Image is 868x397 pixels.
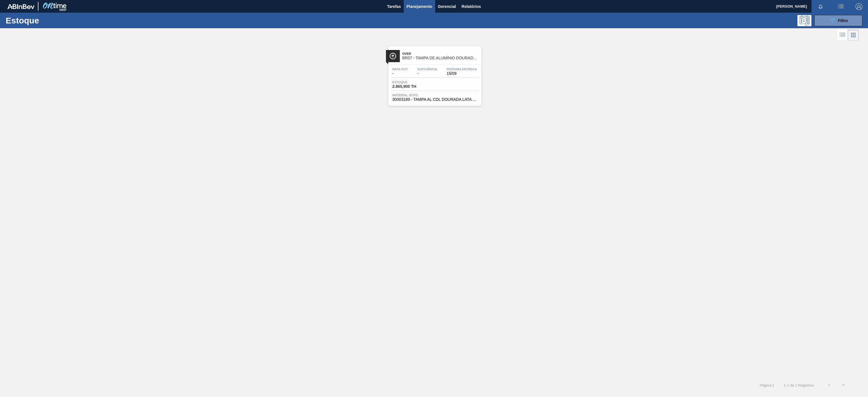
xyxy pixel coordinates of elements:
[7,4,34,9] img: TNhmsLtSVTkK8tSr43FrP2fwEKptu5GPRR3wAAAABJRU5ErkJggg==
[783,383,814,387] span: 1 - 1 de 1 Registros
[402,56,479,60] span: BR07 - TAMPA DE ALUMÍNIO DOURADA BALL CDL
[760,383,774,387] span: Página : 1
[392,97,477,102] span: 30003189 - TAMPA AL CDL DOURADA LATA AUTOMATICA
[402,52,479,55] span: Over
[417,71,437,76] span: -
[417,67,437,71] span: Suficiência
[462,3,481,10] span: Relatórios
[392,84,432,89] span: 2.865,900 TH
[447,71,477,76] span: 15/09
[822,378,836,392] button: <
[447,67,477,71] span: Próxima Entrega
[392,93,477,97] span: Material ativo
[392,71,408,76] span: -
[848,30,859,40] div: Visão em Cards
[836,378,850,392] button: >
[811,3,830,10] button: Notificações
[837,30,848,40] div: Visão em Lista
[389,53,396,60] img: Ícone
[814,15,862,26] button: Filtro
[838,18,848,23] span: Filtro
[387,3,401,10] span: Tarefas
[797,15,811,26] div: Pogramando: nenhum usuário selecionado
[438,3,456,10] span: Gerencial
[384,42,484,106] a: ÍconeOverBR07 - TAMPA DE ALUMÍNIO DOURADA BALL CDLData out-Suficiência-Próxima Entrega15/09Estoqu...
[392,67,408,71] span: Data out
[856,3,862,10] img: Logout
[407,3,432,10] span: Planejamento
[837,3,844,10] img: userActions
[6,17,96,24] h1: Estoque
[392,80,432,84] span: Estoque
